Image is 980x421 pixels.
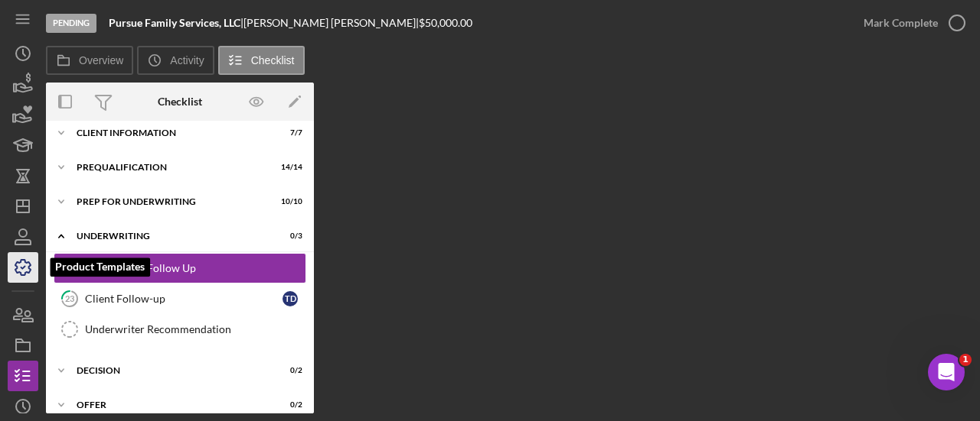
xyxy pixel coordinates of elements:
[46,46,133,75] button: Overview
[251,54,295,66] label: Checklist
[158,96,202,108] div: Checklist
[77,400,264,410] div: Offer
[137,46,214,75] button: Activity
[109,17,243,29] div: |
[275,197,302,206] div: 10 / 10
[419,17,477,29] div: $50,000.00
[46,14,96,33] div: Pending
[275,128,302,138] div: 7 / 7
[243,17,419,29] div: [PERSON_NAME] [PERSON_NAME] |
[275,163,302,172] div: 14 / 14
[218,46,305,75] button: Checklist
[77,163,264,172] div: Prequalification
[928,354,965,390] iframe: Intercom live chat
[275,400,302,410] div: 0 / 2
[85,262,305,274] div: Underwriter Follow Up
[109,16,240,29] b: Pursue Family Services, LLC
[85,323,305,335] div: Underwriter Recommendation
[79,54,123,66] label: Overview
[275,232,302,241] div: 0 / 3
[848,8,972,38] button: Mark Complete
[77,366,264,375] div: Decision
[54,314,306,345] a: Underwriter Recommendation
[85,293,283,305] div: Client Follow-up
[959,354,972,366] span: 1
[77,232,264,241] div: Underwriting
[65,293,74,303] tspan: 23
[170,54,204,66] label: Activity
[77,128,264,138] div: Client Information
[283,291,298,306] div: T D
[54,253,306,283] a: Underwriter Follow Up
[275,366,302,375] div: 0 / 2
[54,283,306,314] a: 23Client Follow-upTD
[864,8,938,38] div: Mark Complete
[77,197,264,206] div: Prep for Underwriting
